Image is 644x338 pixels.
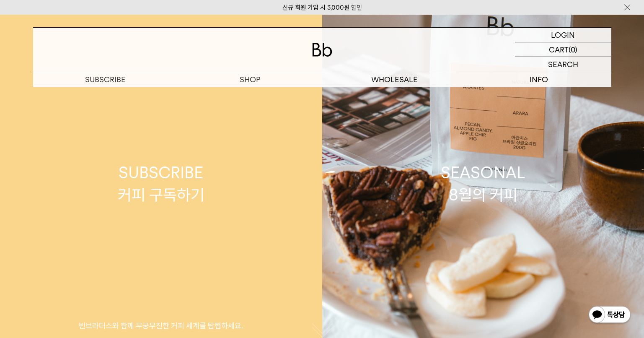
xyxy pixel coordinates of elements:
[312,43,332,57] img: 로고
[178,72,322,87] a: SHOP
[441,161,525,206] div: SEASONAL 8월의 커피
[569,42,577,57] p: (0)
[33,72,178,87] a: SUBSCRIBE
[549,42,569,57] p: CART
[322,72,467,87] p: WHOLESALE
[118,161,204,206] div: SUBSCRIBE 커피 구독하기
[282,4,362,11] a: 신규 회원 가입 시 3,000원 할인
[551,28,575,42] p: LOGIN
[588,305,631,325] img: 카카오톡 채널 1:1 채팅 버튼
[467,72,611,87] p: INFO
[515,28,611,42] a: LOGIN
[548,57,578,72] p: SEARCH
[515,42,611,57] a: CART (0)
